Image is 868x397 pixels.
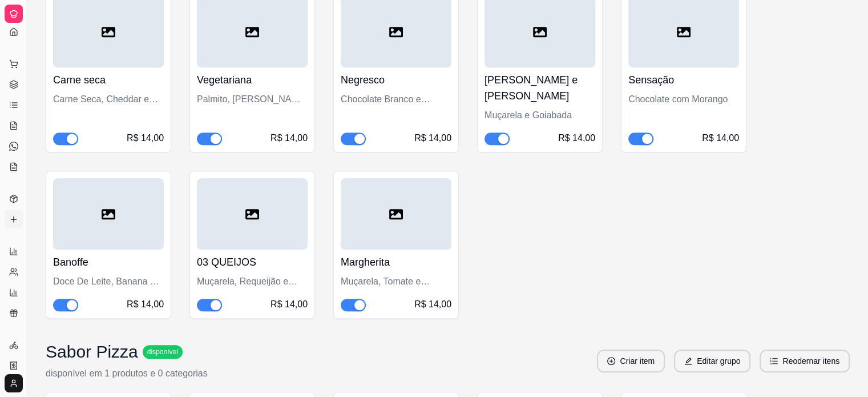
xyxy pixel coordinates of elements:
[485,109,595,122] div: Muçarela e Goiabada
[341,72,451,88] h4: Negresco
[271,298,308,311] div: R$ 14,00
[702,131,739,145] div: R$ 14,00
[341,93,451,106] div: Chocolate Branco e Bolacha Negresco
[341,254,451,270] h4: Margherita
[607,357,615,365] span: plus-circle
[770,357,778,365] span: ordered-list
[53,254,164,270] h4: Banoffe
[53,72,164,88] h4: Carne seca
[414,131,451,145] div: R$ 14,00
[53,93,164,106] div: Carne Seca, Cheddar e Muçarela
[628,93,739,106] div: Chocolate com Morango
[760,350,850,372] button: ordered-listReodernar itens
[53,275,164,288] div: Doce De Leite, Banana e Canela.
[46,342,138,362] h3: Sabor Pizza
[684,357,692,365] span: edit
[485,72,595,104] h4: [PERSON_NAME] e [PERSON_NAME]
[145,347,180,356] span: disponível
[674,350,750,372] button: editEditar grupo
[341,275,451,288] div: Muçarela, Tomate e Manjericão
[197,72,308,88] h4: Vegetariana
[127,131,164,145] div: R$ 14,00
[597,350,665,372] button: plus-circleCriar item
[197,93,308,106] div: Palmito, [PERSON_NAME] e Muçarela
[628,72,739,88] h4: Sensação
[46,367,208,380] p: disponível em 1 produtos e 0 categorias
[558,131,595,145] div: R$ 14,00
[127,298,164,311] div: R$ 14,00
[197,254,308,270] h4: 03 QUEIJOS
[414,298,451,311] div: R$ 14,00
[197,275,308,288] div: Muçarela, Requeijão e Gorgonzola.
[271,131,308,145] div: R$ 14,00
